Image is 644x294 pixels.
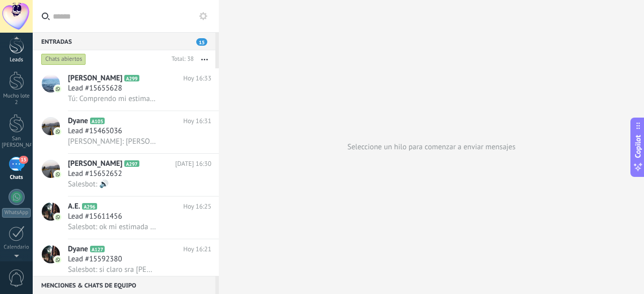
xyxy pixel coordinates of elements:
[54,214,61,221] img: icon
[2,174,31,181] div: Chats
[68,265,156,274] span: Salesbot: si claro sra [PERSON_NAME] siempre
[68,222,156,232] span: Salesbot: ok mi estimada recuerde traer la [DEMOGRAPHIC_DATA]
[196,38,207,46] span: 15
[68,126,122,136] span: Lead #15465036
[54,171,61,178] img: icon
[68,137,156,146] span: [PERSON_NAME]: [PERSON_NAME] si le tomamos fotooo pero el sr es cliente estrella se me va el ingr...
[68,179,109,189] span: Salesbot: 🔊
[168,54,194,64] div: Total: 38
[68,94,156,104] span: Tú: Comprendo mi estimado mas tarde le devuelvo la llamada
[124,75,139,81] span: A299
[68,83,122,93] span: Lead #15655628
[633,135,643,158] span: Copilot
[68,244,88,254] span: Dyane
[90,246,105,252] span: A127
[33,154,219,196] a: avataricon[PERSON_NAME]A297[DATE] 16:30Lead #15652652Salesbot: 🔊
[82,203,97,210] span: A296
[33,239,219,281] a: avatariconDyaneA127Hoy 16:21Lead #15592380Salesbot: si claro sra [PERSON_NAME] siempre
[90,118,105,124] span: A105
[68,73,122,83] span: [PERSON_NAME]
[2,93,31,106] div: Mucho lote 2
[33,111,219,153] a: avatariconDyaneA105Hoy 16:31Lead #15465036[PERSON_NAME]: [PERSON_NAME] si le tomamos fotooo pero ...
[68,169,122,179] span: Lead #15652652
[33,276,215,294] div: Menciones & Chats de equipo
[183,73,211,83] span: Hoy 16:33
[183,202,211,212] span: Hoy 16:25
[124,160,139,167] span: A297
[33,68,219,111] a: avataricon[PERSON_NAME]A299Hoy 16:33Lead #15655628Tú: Comprendo mi estimado mas tarde le devuelvo...
[2,136,31,149] div: San [PERSON_NAME]
[2,244,31,251] div: Calendario
[183,116,211,126] span: Hoy 16:31
[175,159,211,169] span: [DATE] 16:30
[54,128,61,135] img: icon
[33,197,219,239] a: avatariconA.E.A296Hoy 16:25Lead #15611456Salesbot: ok mi estimada recuerde traer la [DEMOGRAPHIC_...
[194,50,215,68] button: Más
[54,85,61,92] img: icon
[2,208,31,218] div: WhatsApp
[68,116,88,126] span: Dyane
[2,57,31,63] div: Leads
[68,254,122,264] span: Lead #15592380
[54,256,61,263] img: icon
[41,53,86,65] div: Chats abiertos
[19,156,28,164] span: 15
[33,32,215,50] div: Entradas
[68,159,122,169] span: [PERSON_NAME]
[68,212,122,222] span: Lead #15611456
[183,244,211,254] span: Hoy 16:21
[68,202,80,212] span: A.E.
